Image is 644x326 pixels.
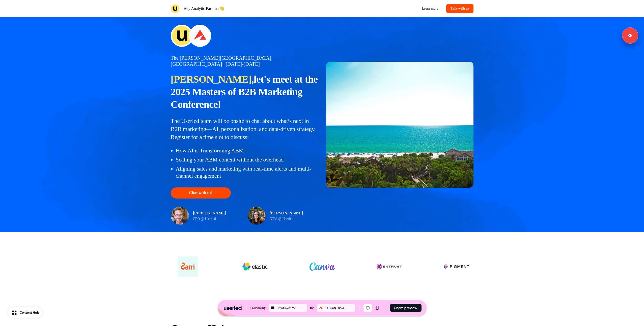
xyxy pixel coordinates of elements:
[176,165,318,179] p: Aligning sales and marketing with real-time alerts and multi-channel engagement
[310,305,314,310] div: for
[184,6,224,12] p: Hey Analytic Partners👋
[390,304,422,312] button: Share preview
[171,55,318,67] p: The [PERSON_NAME][GEOGRAPHIC_DATA], [GEOGRAPHIC_DATA] | [DATE]-[DATE]
[176,156,318,163] p: Scaling your ABM content without the overhead
[171,187,231,199] button: Chat with us!
[270,210,303,216] p: [PERSON_NAME]
[270,216,303,221] p: GTM @ Userled
[8,307,42,318] button: Content Hub
[277,306,306,310] div: Event Invite V2
[325,306,354,310] div: [PERSON_NAME]
[418,4,442,13] button: Learn more
[446,4,473,13] button: Talk with us
[20,310,39,315] div: Content Hub
[193,210,226,216] p: [PERSON_NAME]
[193,216,226,221] p: CEO @ Userled
[250,305,266,310] div: Previewing
[176,147,318,154] p: How AI is Transforming ABM
[171,74,254,85] span: [PERSON_NAME],
[373,304,382,312] button: Mobile mode
[363,304,372,312] button: Desktop mode
[171,117,318,141] p: The Userled team will be onsite to chat about what’s next in B2B marketing—AI, personalization, a...
[171,73,318,111] p: let's meet at the 2025 Masters of B2B Marketing Conference!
